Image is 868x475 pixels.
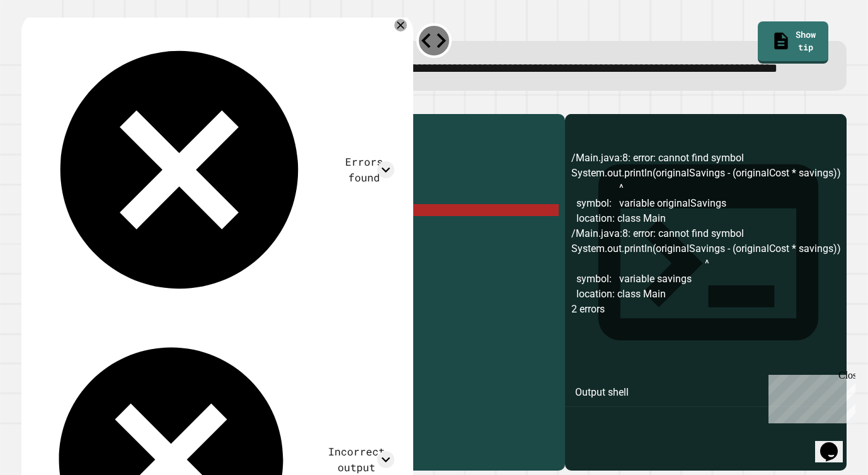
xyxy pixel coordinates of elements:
[571,151,840,471] div: /Main.java:8: error: cannot find symbol System.out.println(originalSavings - (originalCost * savi...
[5,5,87,80] div: Chat with us now!Close
[815,425,855,462] iframe: chat widget
[763,370,855,423] iframe: chat widget
[334,154,395,186] div: Errors found
[758,21,828,64] a: Show tip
